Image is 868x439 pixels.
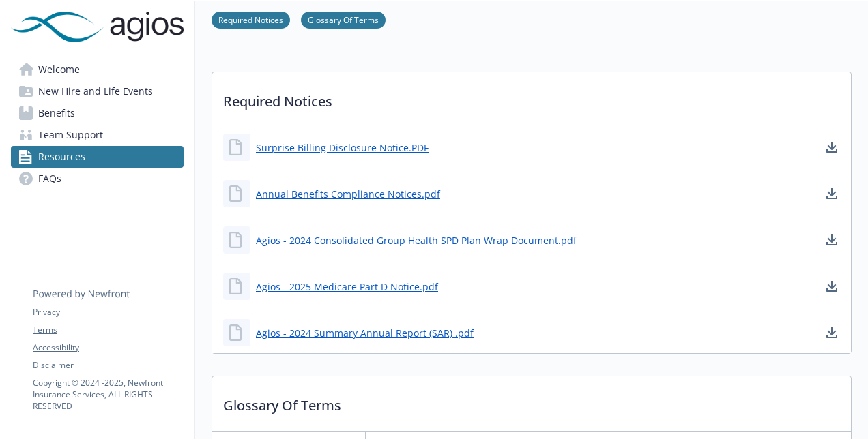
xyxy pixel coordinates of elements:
a: Required Notices [212,13,290,26]
a: Accessibility [33,342,183,354]
a: download document [824,324,840,341]
a: Team Support [11,124,184,146]
a: Glossary Of Terms [301,13,386,26]
a: Annual Benefits Compliance Notices.pdf [256,187,440,201]
p: Glossary Of Terms [212,376,851,427]
p: Required Notices [212,72,851,123]
span: New Hire and Life Events [38,80,153,102]
a: download document [824,278,840,294]
a: Agios - 2025 Medicare Part D Notice.pdf [256,279,438,294]
a: Surprise Billing Disclosure Notice.PDF [256,140,429,155]
a: Privacy [33,306,183,318]
span: Resources [38,146,85,168]
a: Resources [11,146,184,168]
a: Welcome [11,59,184,80]
span: FAQs [38,168,61,190]
a: FAQs [11,168,184,190]
a: Benefits [11,102,184,124]
span: Welcome [38,59,80,80]
a: Terms [33,324,183,336]
a: Disclaimer [33,359,183,372]
a: download document [824,232,840,248]
span: Team Support [38,124,103,146]
a: Agios - 2024 Summary Annual Report (SAR) .pdf [256,326,474,340]
p: Copyright © 2024 - 2025 , Newfront Insurance Services, ALL RIGHTS RESERVED [33,377,183,412]
a: Agios - 2024 Consolidated Group Health SPD Plan Wrap Document.pdf [256,233,577,247]
a: download document [824,139,840,155]
a: New Hire and Life Events [11,80,184,102]
a: download document [824,185,840,202]
span: Benefits [38,102,75,124]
